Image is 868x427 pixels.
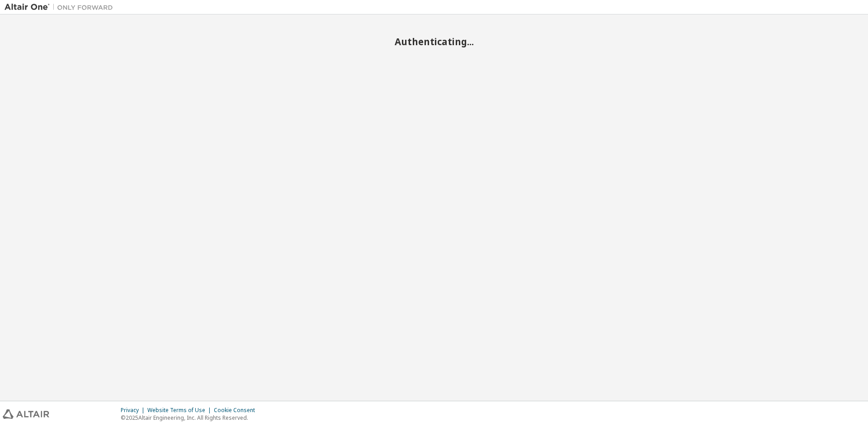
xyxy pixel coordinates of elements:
[5,3,118,12] img: Altair One
[147,407,214,414] div: Website Terms of Use
[3,409,49,419] img: altair_logo.svg
[5,36,863,47] h2: Authenticating...
[121,407,147,414] div: Privacy
[214,407,260,414] div: Cookie Consent
[121,414,260,422] p: © 2025 Altair Engineering, Inc. All Rights Reserved.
